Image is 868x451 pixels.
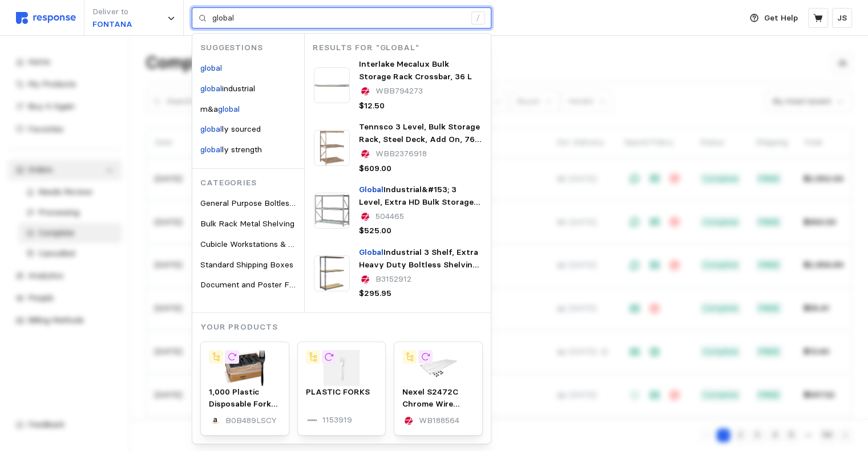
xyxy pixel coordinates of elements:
p: Suggestions [200,42,304,54]
img: f98ef978-2def-401c-bade-afabf0dd7295.jpeg [306,350,378,386]
span: Nexel S2472C Chrome Wire Shelf 72 W x 24 D [402,387,466,434]
p: $12.50 [359,100,385,112]
p: JS [837,12,847,25]
span: Interlake Mecalux Bulk Storage Rack Crossbar, 36 L [359,59,472,82]
span: Industrial 3 Shelf, Extra Heavy Duty Boltless Shelving, Add On, 72&quot;W x 48&quot;D x 96&quot;H... [359,247,480,307]
mark: global [200,83,222,94]
img: TEP_BU-722472CA-SND.webp [314,130,350,166]
img: svg%3e [16,12,76,24]
mark: global [200,144,222,155]
button: JS [832,8,852,28]
img: Interlake-Cross-Bar.webp [314,67,350,103]
p: $609.00 [359,162,391,175]
p: B3152912 [376,273,411,286]
p: $295.95 [359,287,391,300]
mark: global [200,124,222,134]
span: industrial [222,83,255,94]
span: ly sourced [222,124,261,134]
img: 188564.webp [402,350,474,386]
p: Results for "global" [313,42,491,54]
mark: global [218,104,240,114]
span: m&a [200,104,218,114]
div: / [471,11,485,25]
p: WBB2376918 [376,148,427,160]
p: B0B489LSCY [225,415,277,427]
p: FONTANA [92,18,132,31]
p: WBB794273 [376,85,423,97]
span: PLASTIC FORKS [306,387,370,397]
span: Industrial&#153; 3 Level, Extra HD Bulk Storage Rack, Wire Deck, Starter, 60&quot;W x 36&quot;D x... [359,184,480,244]
span: Cubicle Workstations & Privacy Panels [200,239,345,249]
span: Tennsco 3 Level, Bulk Storage Rack, Steel Deck, Add On, 76-3/16 W x 24-1/4 D x 72 H, Sand [359,121,481,169]
p: $525.00 [359,225,391,237]
mark: global [200,63,222,73]
img: 81YnXdSHxwL.__AC_SX300_SY300_QL70_FMwebp_.jpg [209,350,281,386]
mark: Global [359,184,383,194]
span: General Purpose Boltless Metal Shelving [200,198,350,208]
p: Deliver to [92,6,132,18]
span: Standard Shipping Boxes [200,259,293,270]
p: WB188564 [419,415,459,427]
p: Categories [200,177,304,189]
p: 504465 [376,210,404,223]
button: Get Help [743,7,805,29]
img: 785579GY.webp [314,255,350,291]
p: Get Help [764,12,798,25]
input: Search for a product name or SKU [212,8,465,29]
img: 504468_40.webp [314,193,350,229]
span: ly strength [222,144,262,155]
span: Document and Poster Frames [200,279,313,290]
mark: Global [359,247,383,257]
span: Bulk Rack Metal Shelving [200,218,294,229]
p: 1153919 [322,414,352,426]
p: Your Products [200,321,491,334]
